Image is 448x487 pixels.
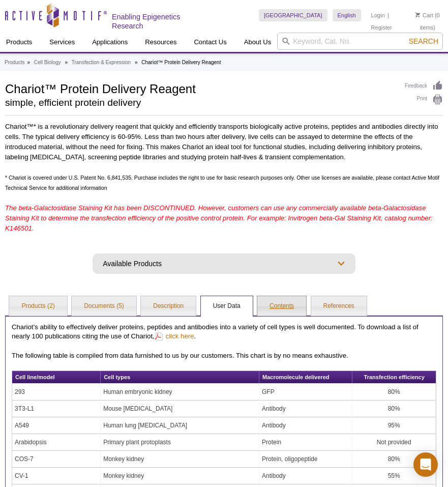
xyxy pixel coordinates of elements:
[34,58,61,67] a: Cell Biology
[259,371,352,384] th: Macromolecule delivered
[409,37,438,45] span: Search
[413,452,438,477] div: Open Intercom Messenger
[43,33,81,52] a: Services
[101,451,259,468] td: Monkey kidney
[101,371,259,384] th: Cell types
[12,351,436,360] p: The following table is compiled from data furnished to us by our customers. This chart is by no m...
[9,296,67,317] a: Products (2)
[5,122,443,162] p: Chariot™* is a revolutionary delivery reagent that quickly and efficiently transports biologicall...
[101,468,259,484] td: Monkey kidney
[101,384,259,400] td: Human embryonic kidney
[12,371,101,384] th: Cell line/model
[352,371,436,384] th: Transfection efficiency
[333,9,361,21] a: English
[259,384,352,400] td: GFP
[12,400,101,417] td: 3T3-L1
[101,417,259,434] td: Human lung [MEDICAL_DATA]
[412,9,443,34] li: (0 items)
[405,94,443,105] a: Print
[352,384,436,400] td: 80%
[259,417,352,434] td: Antibody
[5,98,395,107] h2: simple, efficient protein delivery
[155,331,194,341] a: click here
[352,451,436,468] td: 80%
[257,296,306,317] a: Contents
[277,33,443,50] input: Keyword, Cat. No.
[139,33,183,52] a: Resources
[201,296,253,317] a: User Data
[352,468,436,484] td: 55%
[259,400,352,417] td: Antibody
[12,323,436,341] p: Chariot’s ability to effectively deliver proteins, peptides and antibodies into a variety of cell...
[141,60,221,65] li: Chariot™ Protein Delivery Reagent
[112,12,194,31] h2: Enabling Epigenetics Research
[27,60,30,65] li: »
[259,468,352,484] td: Antibody
[5,58,24,67] a: Products
[415,12,420,17] img: Your Cart
[12,384,101,400] td: 293
[238,33,277,52] a: About Us
[5,80,395,96] h1: Chariot™ Protein Delivery Reagent
[86,33,134,52] a: Applications
[415,12,433,19] a: Cart
[135,60,138,65] li: »
[65,60,68,65] li: »
[101,400,259,417] td: Mouse [MEDICAL_DATA]
[72,296,136,317] a: Documents (5)
[12,468,101,484] td: CV-1
[5,175,439,191] span: * Chariot is covered under U.S. Patent No. 6,841,535. Purchase includes the right to use for basi...
[5,204,433,232] span: The beta-Galactosidase Staining Kit has been DISCONTINUED. However, customers can use any commerc...
[12,434,101,451] td: Arabidopsis
[188,33,232,52] a: Contact Us
[371,24,392,31] a: Register
[72,58,131,67] a: Transfection & Expression
[101,434,259,451] td: Primary plant protoplasts
[141,296,196,317] a: Description
[352,417,436,434] td: 95%
[259,9,327,21] a: [GEOGRAPHIC_DATA]
[352,400,436,417] td: 80%
[259,434,352,451] td: Protein
[405,80,443,92] a: Feedback
[311,296,367,317] a: References
[12,451,101,468] td: COS-7
[371,12,385,19] a: Login
[406,37,441,46] button: Search
[259,451,352,468] td: Protein, oligopeptide
[387,9,389,21] li: |
[352,434,436,451] td: Not provided
[12,417,101,434] td: A549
